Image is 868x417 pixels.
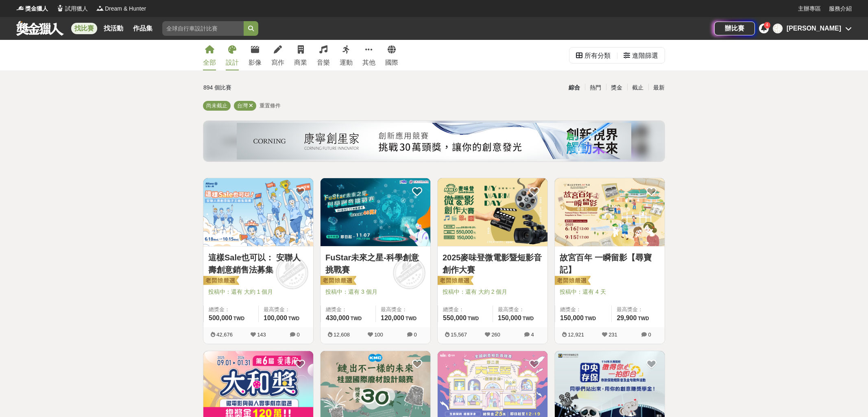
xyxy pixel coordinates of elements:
span: 投稿中：還有 大約 2 個月 [443,288,543,296]
span: Dream & Hunter [105,4,146,13]
img: 老闆娘嚴選 [319,275,356,287]
a: 找比賽 [71,23,97,34]
a: 作品集 [130,23,156,34]
div: 張 [773,24,783,33]
div: 所有分類 [584,48,611,64]
span: 最高獎金： [264,306,308,314]
div: 其他 [362,58,375,68]
a: 找活動 [100,23,126,34]
img: 老闆娘嚴選 [553,275,591,287]
a: Logo試用獵人 [56,4,88,13]
div: 設計 [226,58,239,68]
span: 500,000 [209,314,232,321]
a: 2025麥味登微電影暨短影音創作大賽 [443,251,543,276]
span: 最高獎金： [498,306,543,314]
div: 最新 [648,81,670,95]
div: 國際 [385,58,398,68]
span: 0 [414,332,417,338]
span: TWD [351,316,362,321]
div: 影像 [249,58,262,68]
span: 4 [766,23,768,27]
span: 最高獎金： [381,306,425,314]
div: 894 個比賽 [203,81,357,95]
span: 重置條件 [260,103,281,109]
span: TWD [523,316,534,321]
div: 截止 [627,81,648,95]
a: 服務介紹 [829,4,852,13]
a: 運動 [340,40,353,70]
span: 試用獵人 [65,4,88,13]
span: TWD [233,316,244,321]
span: 0 [297,332,299,338]
span: TWD [468,316,479,321]
span: 150,000 [560,314,584,321]
div: 進階篩選 [632,48,658,64]
span: TWD [585,316,596,321]
a: 這樣Sale也可以： 安聯人壽創意銷售法募集 [208,251,308,276]
a: 其他 [362,40,375,70]
img: Cover Image [321,178,430,246]
a: 全部 [203,40,216,70]
span: 最高獎金： [617,306,660,314]
span: 獎金獵人 [25,4,48,13]
div: 熱門 [585,81,606,95]
img: 老闆娘嚴選 [436,275,473,287]
span: 投稿中：還有 4 天 [560,288,660,296]
img: Cover Image [203,178,313,246]
a: 設計 [226,40,239,70]
span: 12,921 [568,332,584,338]
span: 15,567 [451,332,467,338]
a: 故宮百年 一瞬留影【尋寶記】 [560,251,660,276]
span: 總獎金： [443,306,488,314]
a: LogoDream & Hunter [96,4,146,13]
span: 100 [374,332,383,338]
a: 國際 [385,40,398,70]
span: 550,000 [443,314,467,321]
a: FuStar未來之星-科學創意挑戰賽 [325,251,425,276]
img: Logo [56,4,64,12]
span: 0 [648,332,651,338]
img: Logo [16,4,24,12]
div: 商業 [294,58,307,68]
a: Logo獎金獵人 [16,4,48,13]
span: 29,900 [617,314,637,321]
div: 寫作 [271,58,284,68]
span: 投稿中：還有 大約 1 個月 [208,288,308,296]
span: 231 [608,332,617,338]
a: 商業 [294,40,307,70]
input: 全球自行車設計比賽 [162,21,244,36]
a: 辦比賽 [714,22,755,35]
div: 獎金 [606,81,627,95]
div: [PERSON_NAME] [787,24,841,33]
span: 投稿中：還有 3 個月 [325,288,425,296]
img: Logo [96,4,104,12]
span: 42,676 [216,332,233,338]
span: 260 [491,332,500,338]
img: 老闆娘嚴選 [202,275,239,287]
span: TWD [406,316,417,321]
img: Cover Image [438,178,547,246]
span: 4 [531,332,534,338]
span: 12,608 [334,332,350,338]
span: 台灣 [237,103,248,109]
a: 音樂 [317,40,330,70]
span: 總獎金： [326,306,371,314]
img: 450e0687-a965-40c0-abf0-84084e733638.png [237,123,631,159]
span: 總獎金： [560,306,606,314]
span: TWD [638,316,649,321]
div: 運動 [340,58,353,68]
img: Cover Image [555,178,665,246]
div: 音樂 [317,58,330,68]
a: 寫作 [271,40,284,70]
div: 全部 [203,58,216,68]
span: 尚未截止 [206,103,227,109]
span: 120,000 [381,314,404,321]
span: TWD [288,316,299,321]
a: 主辦專區 [798,4,821,13]
span: 143 [257,332,266,338]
